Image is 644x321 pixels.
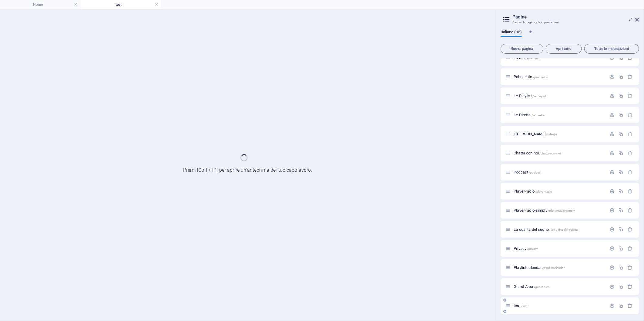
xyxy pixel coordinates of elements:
[627,303,632,308] div: Rimuovi
[514,151,561,155] span: Fai clic per aprire la pagina
[514,227,578,232] span: Fai clic per aprire la pagina
[609,227,615,232] div: Impostazioni
[514,265,565,270] span: Fai clic per aprire la pagina
[81,1,161,8] h4: test
[512,170,606,174] div: Podcast/podcast
[501,44,543,54] button: Nuova pagina
[609,189,615,194] div: Impostazioni
[618,74,623,79] div: Duplicato
[542,266,564,270] span: /playlistcalendar
[512,151,606,155] div: Chatta con noi/chatta-con-noi
[627,284,632,289] div: Rimuovi
[503,47,541,51] span: Nuova pagina
[539,152,561,155] span: /chatta-con-noi
[618,303,623,308] div: Duplicato
[512,266,606,270] div: Playlistcalendar/playlistcalendar
[512,113,606,117] div: Le Dirette/le-dirette
[534,285,550,289] span: /guest-area
[618,265,623,270] div: Duplicato
[609,131,615,137] div: Impostazioni
[618,284,623,289] div: Duplicato
[627,93,632,98] div: Rimuovi
[609,303,615,308] div: Impostazioni
[609,93,615,98] div: Impostazioni
[618,189,623,194] div: Duplicato
[514,94,546,98] span: Fai clic per aprire la pagina
[609,170,615,175] div: Impostazioni
[532,94,546,98] span: /le-playlist
[501,28,522,37] span: Italiano (15)
[609,246,615,251] div: Impostazioni
[627,112,632,117] div: Rimuovi
[618,131,623,137] div: Duplicato
[512,208,606,212] div: Player-radio-simply/player-radio-simply
[548,47,579,51] span: Apri tutto
[514,113,544,117] span: Fai clic per aprire la pagina
[627,227,632,232] div: Rimuovi
[609,112,615,117] div: Impostazioni
[618,151,623,156] div: Duplicato
[532,114,545,117] span: /le-dirette
[533,75,548,79] span: /palinsesto
[512,94,606,98] div: Le Playlist/le-playlist
[501,30,639,41] div: Schede lingua
[618,112,623,117] div: Duplicato
[609,74,615,79] div: Impostazioni
[512,20,627,25] h3: Gestsci le pagine e le impostazioni
[627,246,632,251] div: Rimuovi
[514,284,549,289] span: Fai clic per aprire la pagina
[514,132,558,136] span: Fai clic per aprire la pagina
[627,265,632,270] div: Rimuovi
[514,303,527,308] span: Fai clic per aprire la pagina
[609,265,615,270] div: Impostazioni
[618,208,623,213] div: Duplicato
[512,304,606,308] div: test/test
[618,227,623,232] div: Duplicato
[512,189,606,193] div: Player-radio/player-radio
[535,190,552,193] span: /player-radio
[514,170,541,174] span: Fai clic per aprire la pagina
[548,209,575,212] span: /player-radio-simply
[512,227,606,231] div: La qualità del suono/la-qualita-del-suono
[618,170,623,175] div: Duplicato
[529,171,541,174] span: /podcast
[512,75,606,79] div: Palinsesto/palinsesto
[512,285,606,289] div: Guest Area/guest-area
[627,170,632,175] div: Rimuovi
[514,246,538,251] span: Fai clic per aprire la pagina
[512,14,639,20] h2: Pagine
[587,47,636,51] span: Tutte le impostazioni
[609,208,615,213] div: Impostazioni
[627,208,632,213] div: Rimuovi
[546,44,582,54] button: Apri tutto
[627,74,632,79] div: Rimuovi
[609,151,615,156] div: Impostazioni
[627,131,632,137] div: Rimuovi
[512,132,606,136] div: I [PERSON_NAME]/i-deejay
[512,247,606,250] div: Privacy/privacy
[514,208,575,213] span: Fai clic per aprire la pagina
[521,304,528,308] span: /test
[609,284,615,289] div: Impostazioni
[546,133,558,136] span: /i-deejay
[549,228,578,231] span: /la-qualita-del-suono
[527,247,538,250] span: /privacy
[627,151,632,156] div: Rimuovi
[514,189,552,194] span: Fai clic per aprire la pagina
[627,189,632,194] div: Rimuovi
[584,44,639,54] button: Tutte le impostazioni
[618,93,623,98] div: Duplicato
[618,246,623,251] div: Duplicato
[514,74,548,79] span: Fai clic per aprire la pagina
